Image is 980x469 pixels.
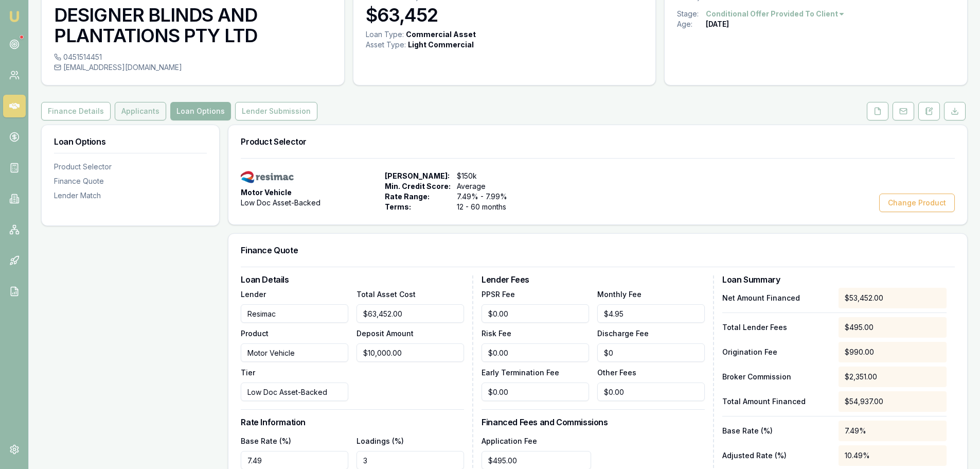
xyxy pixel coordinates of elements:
input: $ [357,304,464,323]
h3: Finance Quote [241,246,955,254]
label: PPSR Fee [482,290,515,299]
label: Loadings (%) [357,437,404,445]
button: Lender Submission [235,102,317,120]
p: Total Amount Financed [722,396,830,407]
div: Product Selector [54,162,207,172]
div: 10.49% [839,445,947,466]
label: Early Termination Fee [482,368,559,377]
div: Age: [677,19,706,29]
button: Applicants [115,102,166,120]
h3: DESIGNER BLINDS AND PLANTATIONS PTY LTD [54,5,332,46]
label: Discharge Fee [597,329,649,338]
div: Commercial Asset [406,29,476,40]
h3: Loan Options [54,137,207,146]
div: Stage: [677,9,706,19]
h3: Loan Details [241,275,464,284]
span: Rate Range: [385,192,451,202]
h3: Loan Summary [722,275,947,284]
div: Lender Match [54,190,207,201]
p: Broker Commission [722,372,830,382]
label: Monthly Fee [597,290,642,299]
span: $150k [457,171,525,181]
input: $ [482,304,589,323]
div: 0451514451 [54,52,332,62]
div: Asset Type : [366,40,406,50]
span: Min. Credit Score: [385,181,451,192]
button: Conditional Offer Provided To Client [706,9,845,19]
p: Origination Fee [722,347,830,357]
label: Base Rate (%) [241,437,291,445]
button: Loan Options [170,102,231,120]
label: Tier [241,368,255,377]
button: Finance Details [41,102,111,120]
span: [PERSON_NAME]: [385,171,451,181]
span: Motor Vehicle [241,187,292,198]
label: Deposit Amount [357,329,414,338]
h3: Rate Information [241,418,464,426]
div: [EMAIL_ADDRESS][DOMAIN_NAME] [54,62,332,73]
span: 12 - 60 months [457,202,525,212]
div: $990.00 [839,342,947,362]
a: Applicants [113,102,168,120]
h3: Financed Fees and Commissions [482,418,705,426]
input: $ [357,343,464,362]
div: Light Commercial [408,40,474,50]
a: Lender Submission [233,102,319,120]
label: Total Asset Cost [357,290,416,299]
span: Low Doc Asset-Backed [241,198,320,208]
a: Loan Options [168,102,233,120]
label: Other Fees [597,368,636,377]
div: [DATE] [706,19,729,29]
h3: Product Selector [241,137,955,146]
span: Terms: [385,202,451,212]
span: 7.49% - 7.99% [457,192,525,202]
div: 7.49% [839,421,947,441]
div: Finance Quote [54,176,207,186]
div: $54,937.00 [839,391,947,412]
input: $ [482,343,589,362]
input: $ [597,383,705,401]
p: Net Amount Financed [722,293,830,303]
input: $ [482,383,589,401]
div: $2,351.00 [839,367,947,387]
div: Loan Type: [366,29,404,40]
a: Finance Details [41,102,113,120]
button: Change Product [879,194,955,212]
label: Risk Fee [482,329,511,338]
h3: Lender Fees [482,275,705,284]
div: $495.00 [839,317,947,338]
input: $ [597,304,705,323]
label: Application Fee [482,437,537,445]
input: $ [597,343,705,362]
div: $53,452.00 [839,288,947,308]
label: Product [241,329,269,338]
label: Lender [241,290,266,299]
span: Average [457,181,525,192]
p: Total Lender Fees [722,322,830,333]
h3: $63,452 [366,5,644,25]
p: Adjusted Rate (%) [722,450,830,461]
img: Resimac [241,171,294,183]
img: emu-icon-u.png [8,10,21,23]
p: Base Rate (%) [722,426,830,436]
